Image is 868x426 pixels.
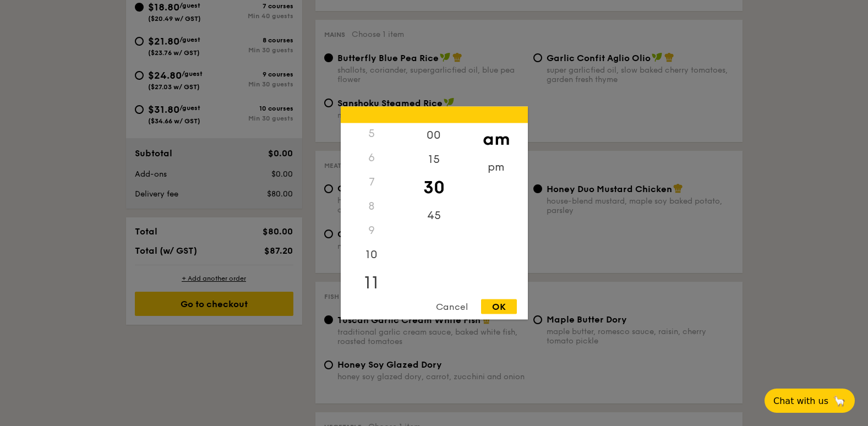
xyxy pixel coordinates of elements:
div: 15 [403,148,465,172]
span: Chat with us [773,396,828,406]
div: 11 [341,267,403,299]
div: am [465,123,527,155]
div: 45 [403,204,465,228]
div: 30 [403,172,465,204]
div: OK [481,299,517,314]
div: 6 [341,146,403,170]
div: 5 [341,122,403,146]
div: Cancel [425,299,479,314]
div: pm [465,155,527,179]
span: 🦙 [833,395,846,407]
div: 00 [403,123,465,148]
div: 7 [341,170,403,194]
div: 10 [341,243,403,267]
button: Chat with us🦙 [765,389,855,413]
div: 9 [341,219,403,243]
div: 8 [341,194,403,219]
